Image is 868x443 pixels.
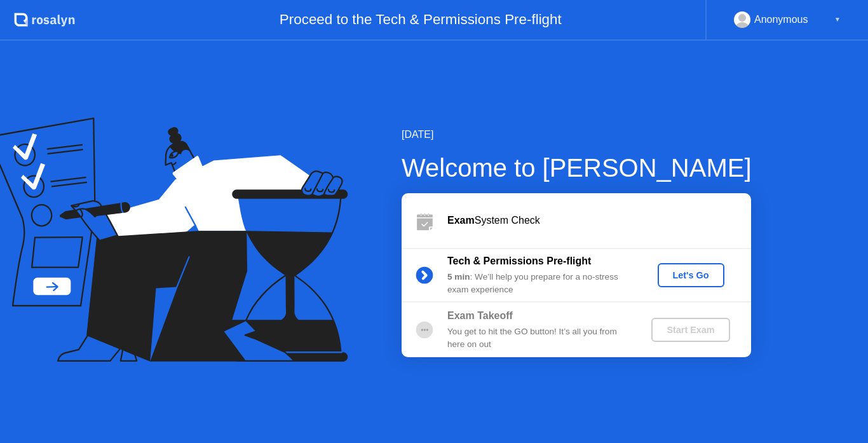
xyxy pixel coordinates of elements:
[447,325,630,351] div: You get to hit the GO button! It’s all you from here on out
[663,270,719,280] div: Let's Go
[447,256,591,266] b: Tech & Permissions Pre-flight
[447,271,630,297] div: : We’ll help you prepare for a no-stress exam experience
[447,213,751,228] div: System Check
[658,263,724,287] button: Let's Go
[402,127,752,142] div: [DATE]
[447,272,470,282] b: 5 min
[656,325,724,335] div: Start Exam
[651,318,729,342] button: Start Exam
[402,149,752,187] div: Welcome to [PERSON_NAME]
[447,215,475,226] b: Exam
[447,310,513,321] b: Exam Takeoff
[754,11,808,28] div: Anonymous
[834,11,841,28] div: ▼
